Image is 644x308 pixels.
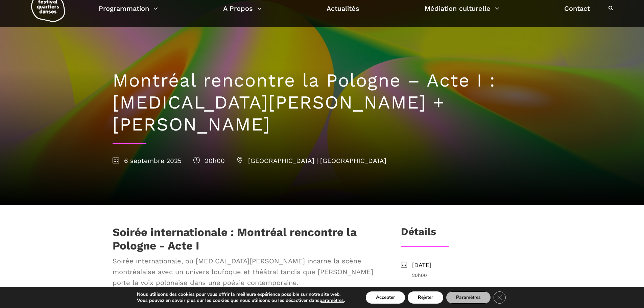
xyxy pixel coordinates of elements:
[401,226,436,242] h3: Détails
[412,271,532,279] span: 20h00
[137,291,345,298] p: Nous utilisons des cookies pour vous offrir la meilleure expérience possible sur notre site web.
[113,157,182,165] span: 6 septembre 2025
[446,291,491,304] button: Paramètres
[412,260,532,270] span: [DATE]
[113,70,532,135] h1: Montréal rencontre la Pologne – Acte I : [MEDICAL_DATA][PERSON_NAME] + [PERSON_NAME]
[113,226,379,252] h1: Soirée internationale : Montréal rencontre la Pologne - Acte I
[327,3,359,14] a: Actualités
[425,3,499,14] a: Médiation culturelle
[193,157,225,165] span: 20h00
[408,291,443,304] button: Rejeter
[412,286,532,305] span: [GEOGRAPHIC_DATA] | [GEOGRAPHIC_DATA]
[223,3,262,14] a: A Propos
[319,298,344,304] button: paramètres
[494,291,506,304] button: Close GDPR Cookie Banner
[113,256,379,288] span: Soirée internationale, où [MEDICAL_DATA][PERSON_NAME] incarne la scène montréalaise avec un unive...
[137,298,345,304] p: Vous pouvez en savoir plus sur les cookies que nous utilisons ou les désactiver dans .
[564,3,590,14] a: Contact
[366,291,405,304] button: Accepter
[99,3,158,14] a: Programmation
[237,157,386,165] span: [GEOGRAPHIC_DATA] | [GEOGRAPHIC_DATA]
